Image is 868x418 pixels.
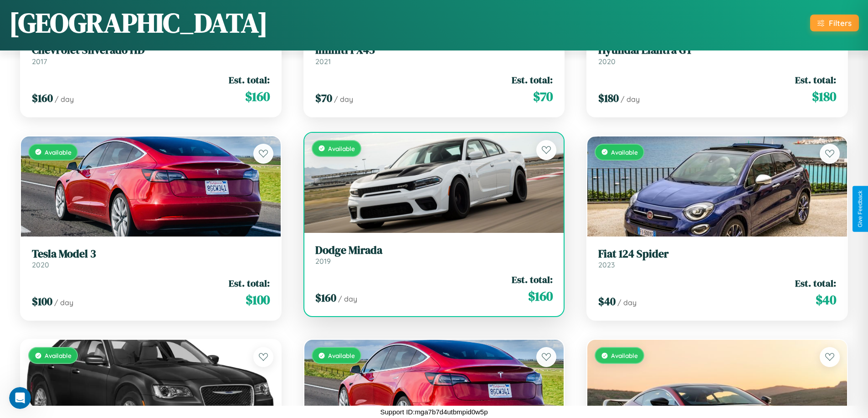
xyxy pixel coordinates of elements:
[315,244,553,266] a: Dodge Mirada2019
[816,291,836,309] span: $ 40
[315,244,553,257] h3: Dodge Mirada
[32,57,47,66] span: 2017
[611,148,638,156] span: Available
[621,95,640,104] span: / day
[315,44,553,66] a: Infiniti FX452021
[334,95,353,104] span: / day
[598,57,616,66] span: 2020
[315,257,331,266] span: 2019
[328,352,355,359] span: Available
[611,352,638,359] span: Available
[598,247,836,270] a: Fiat 124 Spider2023
[315,57,331,66] span: 2021
[380,406,488,418] p: Support ID: mga7b7d4utbmpid0w5p
[829,18,852,28] div: Filters
[810,15,859,31] button: Filters
[32,247,270,261] h3: Tesla Model 3
[598,294,616,309] span: $ 40
[55,95,74,104] span: / day
[45,352,72,359] span: Available
[54,298,73,307] span: / day
[338,294,357,303] span: / day
[598,44,836,57] h3: Hyundai Elantra GT
[328,145,355,152] span: Available
[245,87,270,106] span: $ 160
[9,4,268,41] h1: [GEOGRAPHIC_DATA]
[598,91,619,106] span: $ 180
[32,260,49,269] span: 2020
[533,87,553,106] span: $ 70
[598,44,836,66] a: Hyundai Elantra GT2020
[512,273,553,286] span: Est. total:
[598,260,615,269] span: 2023
[315,91,332,106] span: $ 70
[45,148,72,156] span: Available
[795,277,836,290] span: Est. total:
[315,44,553,57] h3: Infiniti FX45
[315,290,336,305] span: $ 160
[32,44,270,57] h3: Chevrolet Silverado HD
[512,73,553,86] span: Est. total:
[617,298,637,307] span: / day
[229,73,270,86] span: Est. total:
[857,191,863,227] div: Give Feedback
[32,91,53,106] span: $ 160
[32,294,52,309] span: $ 100
[598,247,836,261] h3: Fiat 124 Spider
[528,287,553,305] span: $ 160
[32,247,270,270] a: Tesla Model 32020
[9,387,31,409] iframe: Intercom live chat
[795,73,836,86] span: Est. total:
[812,87,836,106] span: $ 180
[229,277,270,290] span: Est. total:
[32,44,270,66] a: Chevrolet Silverado HD2017
[246,291,270,309] span: $ 100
